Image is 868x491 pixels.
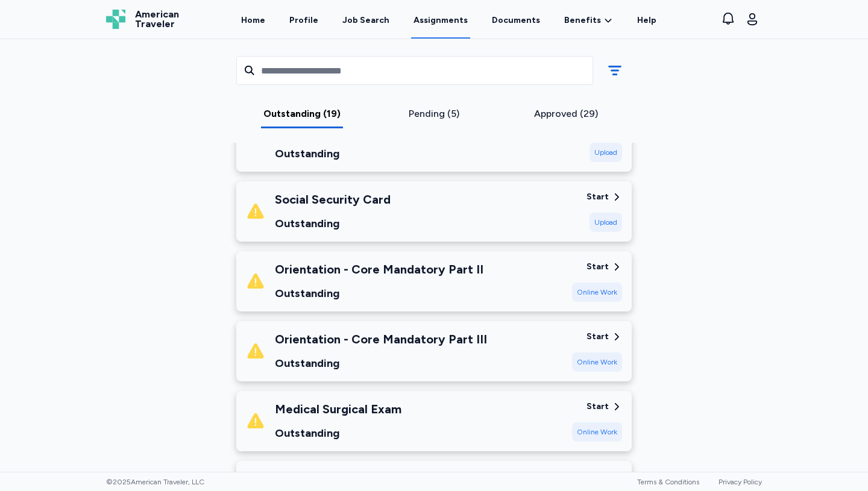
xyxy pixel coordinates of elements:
div: Outstanding [275,145,577,162]
div: Approved (29) [505,107,627,121]
span: © 2025 American Traveler, LLC [106,477,204,487]
div: Start [587,331,609,343]
a: Assignments [411,1,470,39]
a: Privacy Policy [719,478,762,486]
div: Orientation - Core Mandatory Part II [275,261,483,278]
div: Medical Surgical Exam [275,401,401,418]
div: Upload [590,213,622,232]
div: Orientation - Core Mandatory Part III [275,331,487,348]
div: Online Work [572,283,622,302]
div: Upload [590,143,622,162]
div: Outstanding (19) [241,107,363,121]
span: American Traveler [135,10,179,29]
div: Start [587,191,609,203]
img: Logo [106,10,125,29]
a: Terms & Conditions [637,478,699,486]
div: Outstanding [275,285,483,302]
div: Start [587,471,609,483]
a: Benefits [564,14,613,27]
div: Outstanding [275,215,391,232]
div: Outstanding [275,355,487,372]
div: RN Pharmacology Exam [275,471,410,487]
div: Start [587,261,609,273]
div: Job Search [342,14,389,27]
div: Online Work [572,352,622,372]
div: Pending (5) [373,107,495,121]
div: Outstanding [275,425,401,442]
div: Online Work [572,422,622,442]
div: Start [587,401,609,413]
span: Benefits [564,14,601,27]
div: Social Security Card [275,191,391,208]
